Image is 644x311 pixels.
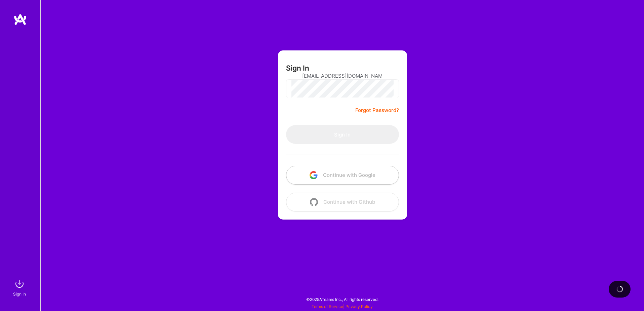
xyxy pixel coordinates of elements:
[346,304,373,309] a: Privacy Policy
[286,64,309,72] h3: Sign In
[312,304,343,309] a: Terms of Service
[616,286,623,293] img: loading
[312,304,373,309] span: |
[310,171,318,179] img: icon
[302,67,383,84] input: Email...
[310,198,318,206] img: icon
[13,277,26,290] img: sign in
[40,291,644,308] div: © 2025 ATeams Inc., All rights reserved.
[14,277,26,298] a: sign inSign In
[286,166,399,185] button: Continue with Google
[286,125,399,144] button: Sign In
[286,193,399,211] button: Continue with Github
[13,13,27,26] img: logo
[355,106,399,114] a: Forgot Password?
[13,290,26,298] div: Sign In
